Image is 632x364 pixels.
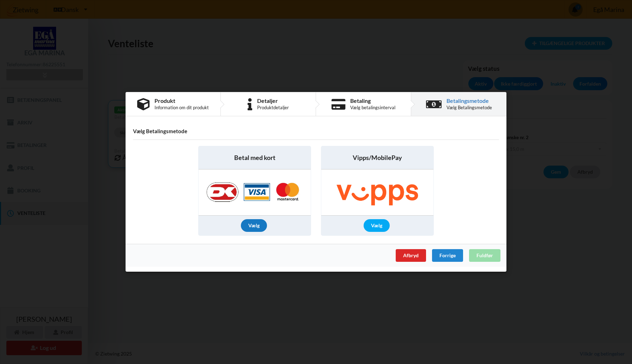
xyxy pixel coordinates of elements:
div: Vælg [241,220,267,232]
div: Vælg betalingsinterval [350,105,395,111]
div: Information om dit produkt [154,105,209,111]
div: Afbryd [396,249,426,262]
span: Vipps/MobilePay [353,154,402,162]
img: Nets [199,170,310,216]
div: Forrige [432,249,463,262]
div: Vælg [364,220,390,232]
div: Betalingsmetode [446,98,492,104]
div: Produktdetaljer [257,105,289,111]
div: Produkt [154,98,209,104]
img: Vipps/MobilePay [321,170,433,216]
h4: Vælg Betalingsmetode [133,128,499,135]
div: Detaljer [257,98,289,104]
div: Betaling [350,98,395,104]
div: Vælg Betalingsmetode [446,105,492,111]
span: Betal med kort [234,154,275,162]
